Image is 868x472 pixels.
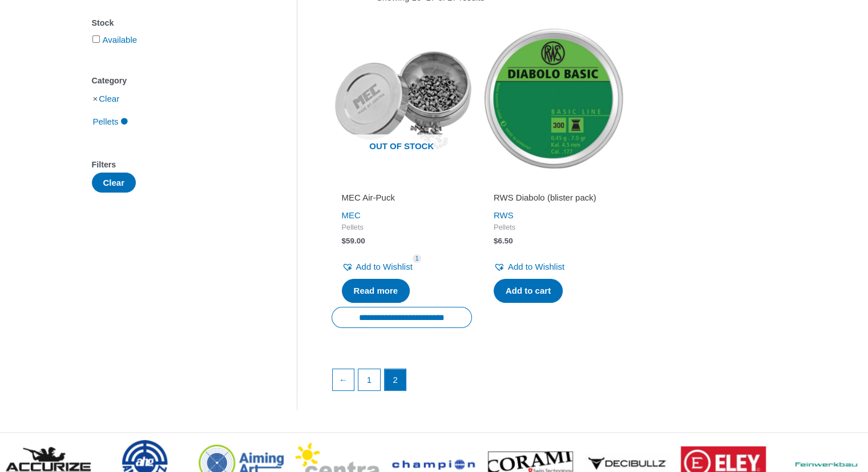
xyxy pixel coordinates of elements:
div: Filters [92,157,263,173]
a: ← [333,369,354,391]
a: Out of stock [332,28,472,169]
iframe: Customer reviews powered by Trustpilot [494,176,613,190]
nav: Product Pagination [332,369,776,397]
button: Clear [92,173,136,193]
iframe: Customer reviews powered by Trustpilot [342,176,462,190]
div: Stock [92,15,263,31]
a: Read more about “MEC Air-Puck” [342,279,410,303]
span: $ [342,237,346,245]
span: Page 2 [385,369,406,391]
bdi: 6.50 [494,237,513,245]
a: Clear [99,94,119,103]
a: MEC Air-Puck [342,192,462,207]
a: Add to cart: “RWS Diabolo (blister pack)” [494,279,563,303]
span: Pellets [494,223,613,233]
a: Add to Wishlist [494,259,564,275]
a: MEC [342,210,361,220]
a: Pellets [92,116,129,126]
span: Add to Wishlist [508,262,564,271]
h2: RWS Diabolo (blister pack) [494,192,613,203]
div: Category [92,73,263,89]
span: 1 [413,254,422,263]
span: $ [494,237,498,245]
span: Out of stock [340,134,463,161]
img: MEC Air-Puck [332,28,472,169]
span: Add to Wishlist [356,262,413,271]
h2: MEC Air-Puck [342,192,462,203]
a: Page 1 [358,369,380,391]
span: Pellets [92,112,120,131]
img: RWS Diabolo [483,28,624,169]
a: RWS [494,210,514,220]
a: Add to Wishlist [342,259,413,275]
a: Available [103,35,138,45]
span: Pellets [342,223,462,233]
input: Available [92,35,100,43]
a: RWS Diabolo (blister pack) [494,192,613,207]
bdi: 59.00 [342,237,365,245]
